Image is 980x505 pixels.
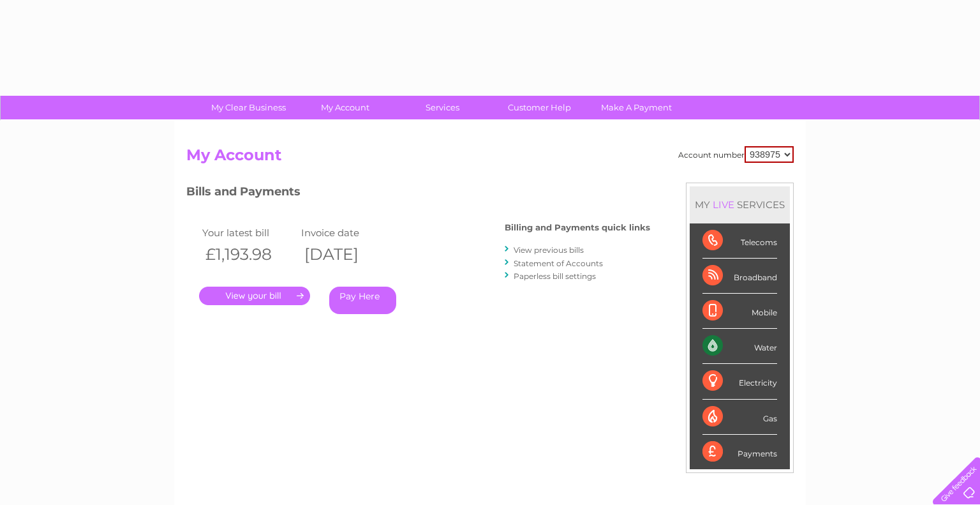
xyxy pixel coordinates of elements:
[293,96,398,119] a: My Account
[298,224,397,241] td: Invoice date
[199,287,310,305] a: .
[514,245,584,255] a: View previous bills
[514,271,596,281] a: Paperless bill settings
[702,329,777,364] div: Water
[702,223,777,259] div: Telecoms
[702,435,777,469] div: Payments
[505,223,650,232] h4: Billing and Payments quick links
[186,146,794,170] h2: My Account
[298,241,397,268] th: [DATE]
[710,199,737,211] div: LIVE
[702,400,777,435] div: Gas
[199,241,298,268] th: £1,193.98
[196,96,301,119] a: My Clear Business
[186,183,650,205] h3: Bills and Payments
[487,96,592,119] a: Customer Help
[702,294,777,329] div: Mobile
[329,287,396,314] a: Pay Here
[678,146,794,163] div: Account number
[199,224,298,241] td: Your latest bill
[514,259,603,268] a: Statement of Accounts
[390,96,495,119] a: Services
[690,186,790,223] div: MY SERVICES
[702,364,777,399] div: Electricity
[584,96,689,119] a: Make A Payment
[702,259,777,294] div: Broadband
